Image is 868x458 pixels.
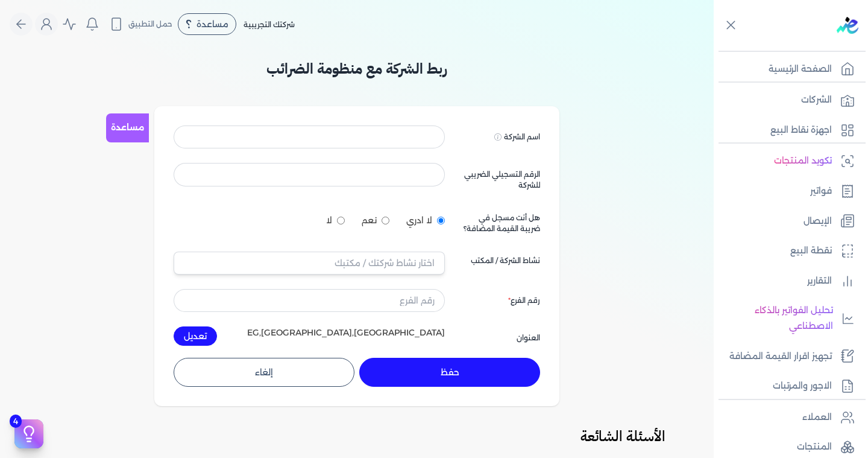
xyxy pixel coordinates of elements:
[729,349,832,364] p: تجهيز اقرار القيمة المضافة
[714,344,861,369] a: تجهيز اقرار القيمة المضافة
[837,17,858,34] img: logo
[810,183,832,199] p: فواتير
[714,209,861,234] a: الإيصال
[14,419,43,448] button: 4
[382,217,389,224] input: نعم
[459,212,540,234] label: هل أنت مسجل في ضريبة القيمة المضافة؟
[714,87,861,113] a: الشركات
[714,405,861,430] a: العملاء
[714,238,861,264] a: نقطة البيع
[459,169,540,191] label: الرقم التسجيلي الضريبي للشركة
[807,273,832,289] p: التقارير
[790,243,832,259] p: نقطة البيع
[774,153,832,169] p: تكويد المنتجات
[714,374,861,399] a: الاجور والمرتبات
[504,132,540,142] label: اسم الشركة
[244,20,295,29] span: شركتك التجريبية
[362,214,377,227] span: نعم
[714,298,861,339] a: تحليل الفواتير بالذكاء الاصطناعي
[128,19,172,30] span: حمل التطبيق
[714,57,861,82] a: الصفحة الرئيسية
[106,14,175,34] button: حمل التطبيق
[10,415,22,428] span: 4
[797,439,832,455] p: المنتجات
[714,179,861,204] a: فواتير
[714,148,861,174] a: تكويد المنتجات
[406,214,432,227] span: لا ادري
[720,303,833,334] p: تحليل الفواتير بالذكاء الاصطناعي
[154,58,559,80] h3: ربط الشركة مع منظومة الضرائب
[337,217,345,224] input: لا
[802,410,832,425] p: العملاء
[714,269,861,294] a: التقارير
[178,13,236,35] div: مساعدة
[804,214,832,229] p: الإيصال
[508,295,540,306] label: رقم الفرع
[714,118,861,143] a: اجهزة نقاط البيع
[773,378,832,394] p: الاجور والمرتبات
[174,289,445,312] input: رقم الفرع
[106,113,149,142] a: مساعدة
[359,358,540,387] button: حفظ
[247,326,445,346] div: EG,[GEOGRAPHIC_DATA],[GEOGRAPHIC_DATA]
[517,332,540,343] label: العنوان
[197,20,228,28] span: مساعدة
[174,326,217,346] button: تعديل
[801,92,832,108] p: الشركات
[471,255,540,266] label: نشاط الشركة / المكتب
[770,122,832,138] p: اجهزة نقاط البيع
[769,62,832,77] p: الصفحة الرئيسية
[326,214,332,227] span: لا
[48,425,665,447] h3: الأسئلة الشائعة
[174,358,354,387] button: إلغاء
[174,252,445,275] input: اختار نشاط شركتك / مكتبك
[437,217,445,224] input: لا ادري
